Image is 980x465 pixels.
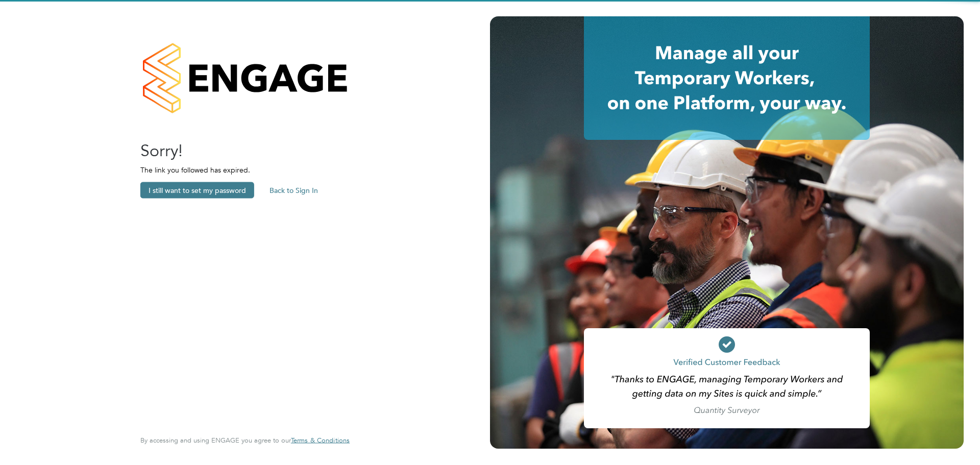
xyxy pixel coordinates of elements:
button: I still want to set my password [140,182,254,199]
h2: Sorry! [140,140,339,161]
span: Terms & Conditions [291,436,350,445]
span: By accessing and using ENGAGE you agree to our [140,436,350,445]
button: Back to Sign In [261,182,326,199]
a: Terms & Conditions [291,436,350,445]
p: The link you followed has expired. [140,165,339,175]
